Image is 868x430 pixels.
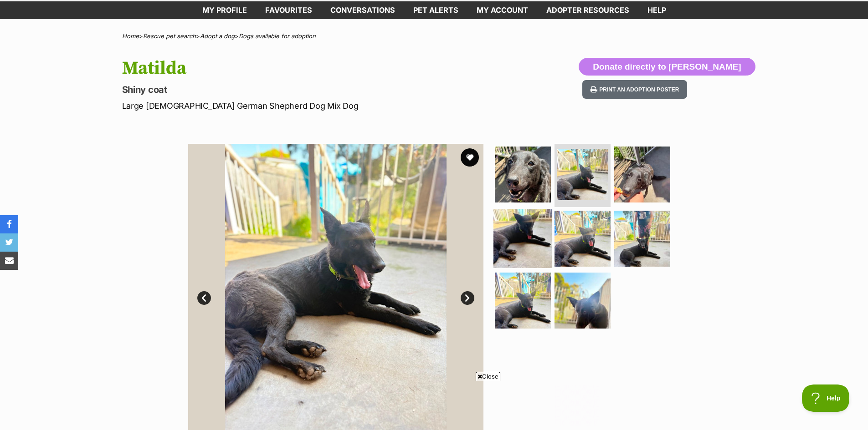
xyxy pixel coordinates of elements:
[197,291,211,305] a: Prev
[200,32,235,40] a: Adopt a dog
[582,80,687,99] button: Print an adoption poster
[404,1,467,19] a: Pet alerts
[256,1,321,19] a: Favourites
[467,1,537,19] a: My account
[122,83,508,96] p: Shiny coat
[239,32,316,40] a: Dogs available for adoption
[495,147,551,202] img: Photo of Matilda
[122,32,139,40] a: Home
[493,209,552,268] img: Photo of Matilda
[321,1,404,19] a: conversations
[143,32,196,40] a: Rescue pet search
[537,1,638,19] a: Adopter resources
[638,1,675,19] a: Help
[476,372,500,381] span: Close
[193,1,256,19] a: My profile
[122,58,508,79] h1: Matilda
[557,149,608,200] img: Photo of Matilda
[461,291,474,305] a: Next
[614,211,670,267] img: Photo of Matilda
[579,58,755,76] button: Donate directly to [PERSON_NAME]
[555,211,611,267] img: Photo of Matilda
[122,100,508,112] p: Large [DEMOGRAPHIC_DATA] German Shepherd Dog Mix Dog
[268,384,600,425] iframe: Advertisement
[495,273,551,329] img: Photo of Matilda
[99,33,769,40] div: > > >
[614,147,670,202] img: Photo of Matilda
[802,384,850,412] iframe: Help Scout Beacon - Open
[461,148,479,167] button: favourite
[555,273,611,329] img: Photo of Matilda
